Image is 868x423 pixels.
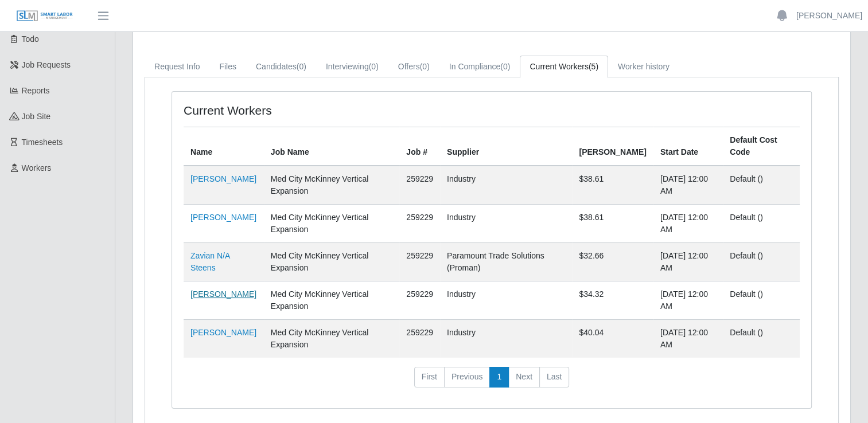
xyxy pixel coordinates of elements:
[316,56,388,78] a: Interviewing
[190,174,256,183] a: [PERSON_NAME]
[723,127,800,166] th: Default Cost Code
[264,166,399,205] td: Med City McKinney Vertical Expansion
[22,163,52,173] span: Workers
[399,281,440,320] td: 259229
[440,166,572,205] td: Industry
[246,56,316,78] a: Candidates
[653,127,723,166] th: Start Date
[440,205,572,243] td: Industry
[190,328,256,337] a: [PERSON_NAME]
[440,320,572,358] td: Industry
[388,56,439,78] a: Offers
[264,205,399,243] td: Med City McKinney Vertical Expansion
[572,205,653,243] td: $38.61
[489,367,509,387] a: 1
[264,320,399,358] td: Med City McKinney Vertical Expansion
[572,127,653,166] th: [PERSON_NAME]
[420,62,430,71] span: (0)
[440,127,572,166] th: Supplier
[145,56,209,78] a: Request Info
[572,281,653,320] td: $34.32
[184,103,430,117] h4: Current Workers
[16,10,73,22] img: SLM Logo
[653,320,723,358] td: [DATE] 12:00 AM
[723,166,800,205] td: Default ()
[209,56,246,78] a: Files
[572,166,653,205] td: $38.61
[723,320,800,358] td: Default ()
[653,281,723,320] td: [DATE] 12:00 AM
[399,166,440,205] td: 259229
[653,166,723,205] td: [DATE] 12:00 AM
[22,34,39,44] span: Todo
[184,367,800,397] nav: pagination
[190,213,256,222] a: [PERSON_NAME]
[190,289,256,299] a: [PERSON_NAME]
[22,138,63,147] span: Timesheets
[190,251,229,272] a: Zavian N/A Steens
[500,62,510,71] span: (0)
[440,243,572,281] td: Paramount Trade Solutions (Proman)
[608,56,679,78] a: Worker history
[264,281,399,320] td: Med City McKinney Vertical Expansion
[723,281,800,320] td: Default ()
[520,56,608,78] a: Current Workers
[589,62,598,71] span: (5)
[22,60,71,69] span: Job Requests
[369,62,379,71] span: (0)
[297,62,306,71] span: (0)
[264,243,399,281] td: Med City McKinney Vertical Expansion
[572,243,653,281] td: $32.66
[399,320,440,358] td: 259229
[399,243,440,281] td: 259229
[723,243,800,281] td: Default ()
[796,10,862,22] a: [PERSON_NAME]
[22,86,50,95] span: Reports
[653,205,723,243] td: [DATE] 12:00 AM
[572,320,653,358] td: $40.04
[22,112,51,121] span: job site
[440,281,572,320] td: Industry
[184,127,264,166] th: Name
[399,205,440,243] td: 259229
[399,127,440,166] th: Job #
[439,56,520,78] a: In Compliance
[723,205,800,243] td: Default ()
[653,243,723,281] td: [DATE] 12:00 AM
[264,127,399,166] th: Job Name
